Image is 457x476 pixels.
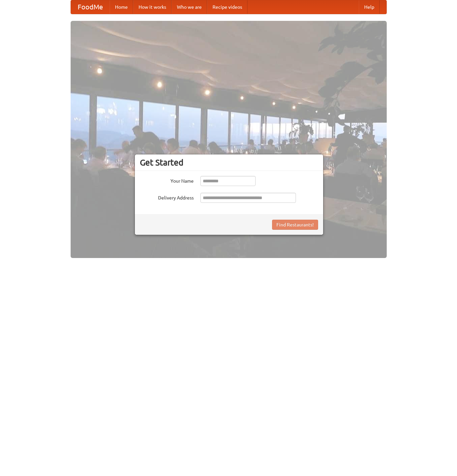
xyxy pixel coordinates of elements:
[140,157,318,168] h3: Get Started
[110,0,133,14] a: Home
[172,0,207,14] a: Who we are
[359,0,380,14] a: Help
[71,0,110,14] a: FoodMe
[140,176,194,184] label: Your Name
[140,193,194,201] label: Delivery Address
[133,0,172,14] a: How it works
[272,220,318,230] button: Find Restaurants!
[207,0,247,14] a: Recipe videos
